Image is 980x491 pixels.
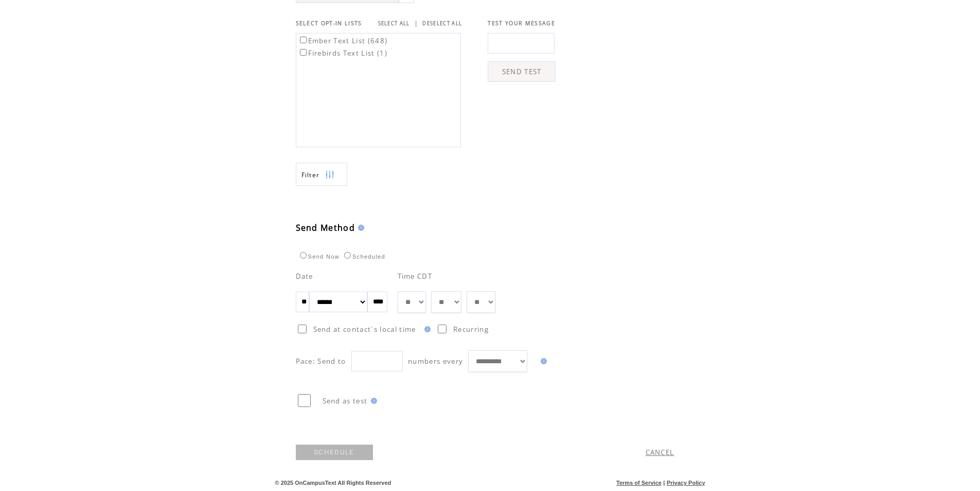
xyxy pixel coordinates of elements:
span: | [414,19,418,28]
a: Terms of Service [616,480,662,486]
a: SELECT ALL [378,20,410,27]
img: filters.png [325,163,334,187]
input: Scheduled [344,252,351,259]
label: Firebirds Text List (1) [298,48,388,58]
span: Date [296,272,313,281]
input: Firebirds Text List (1) [300,49,307,56]
span: Pace: Send to [296,357,346,366]
label: Scheduled [342,253,385,260]
span: TEST YOUR MESSAGE [488,20,555,27]
a: Privacy Policy [667,480,705,486]
label: Ember Text List (648) [298,36,388,45]
a: CANCEL [646,448,674,457]
span: | [663,480,665,486]
a: SCHEDULE [296,445,373,460]
img: help.gif [355,225,364,231]
span: © 2025 OnCampusText All Rights Reserved [275,480,391,486]
a: Filter [296,163,347,186]
span: Send at contact`s local time [313,325,416,334]
img: help.gif [538,358,547,364]
img: help.gif [421,326,431,332]
span: Show filters [301,171,320,179]
label: Send Now [297,253,340,260]
a: DESELECT ALL [422,20,462,27]
span: Time CDT [398,272,433,281]
img: help.gif [368,398,377,404]
span: Send as test [323,396,368,405]
span: Send Method [296,222,355,233]
span: numbers every [408,357,463,366]
input: Ember Text List (648) [300,37,307,43]
a: SEND TEST [488,61,556,82]
span: SELECT OPT-IN LISTS [296,20,362,27]
input: Send Now [300,252,307,259]
span: Recurring [453,325,489,334]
